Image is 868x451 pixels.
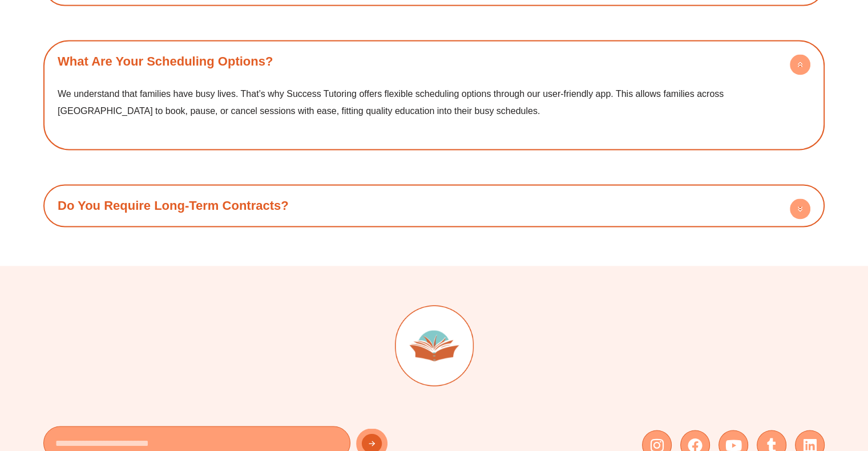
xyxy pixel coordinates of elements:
iframe: Chat Widget [678,323,868,451]
span: We understand that families have busy lives. That’s why Success Tutoring offers flexible scheduli... [58,89,724,116]
a: What Are Your Scheduling Options? [58,54,273,68]
div: What Are Your Scheduling Options? [49,77,819,144]
h4: What Are Your Scheduling Options? [49,46,819,77]
a: Do You Require Long-Term Contracts? [58,198,289,213]
h4: Do You Require Long-Term Contracts? [49,190,819,221]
